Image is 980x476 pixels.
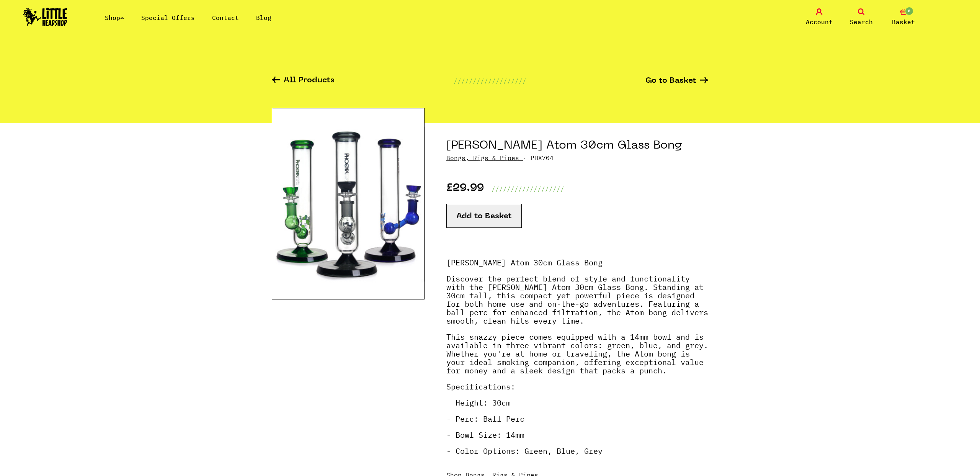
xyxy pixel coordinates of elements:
[272,77,335,85] a: All Products
[446,332,708,376] strong: This snazzy piece comes equipped with a 14mm bowl and is available in three vibrant colors: green...
[446,257,603,268] strong: [PERSON_NAME] Atom 30cm Glass Bong
[23,8,67,26] img: Little Head Shop Logo
[105,14,124,21] a: Shop
[446,273,708,326] strong: Discover the perfect blend of style and functionality with the [PERSON_NAME] Atom 30cm Glass Bong...
[892,17,915,26] span: Basket
[446,430,524,440] strong: - Bowl Size: 14mm
[806,17,833,26] span: Account
[905,7,914,16] span: 0
[446,397,511,408] strong: - Height: 30cm
[446,184,484,193] p: £29.99
[446,381,515,392] strong: Specifications:
[884,8,923,26] a: 0 Basket
[446,139,708,153] h1: [PERSON_NAME] Atom 30cm Glass Bong
[850,17,873,26] span: Search
[446,204,522,228] button: Add to Basket
[446,154,519,162] a: Bongs, Rigs & Pipes
[272,108,425,299] img: Phoenix Star Atom 30cm Glass Bong
[454,76,526,85] p: ///////////////////
[842,8,880,26] a: Search
[446,414,524,424] strong: - Perc: Ball Perc
[212,14,239,21] a: Contact
[446,153,708,162] p: · PHX704
[256,14,271,21] a: Blog
[645,77,708,85] a: Go to Basket
[141,14,195,21] a: Special Offers
[492,184,564,193] p: ///////////////////
[446,446,603,456] strong: - Color Options: Green, Blue, Grey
